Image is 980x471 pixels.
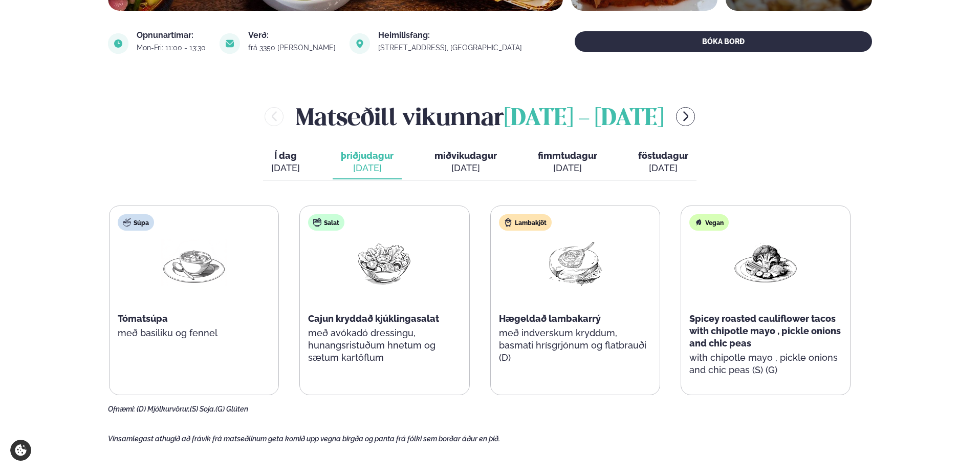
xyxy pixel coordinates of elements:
span: föstudagur [638,150,688,161]
span: [DATE] - [DATE] [504,108,664,130]
div: [DATE] [538,162,597,174]
p: með avókadó dressingu, hunangsristuðum hnetum og sætum kartöflum [308,327,461,364]
p: með basiliku og fennel [118,327,270,339]
span: Tómatsúpa [118,313,168,324]
img: Lamb-Meat.png [542,239,608,286]
div: [DATE] [271,162,300,174]
span: (G) Glúten [215,405,248,413]
span: Cajun kryddað kjúklingasalat [308,313,439,324]
button: fimmtudagur [DATE] [530,146,605,179]
div: Súpa [118,214,154,231]
span: fimmtudagur [538,150,597,161]
img: image alt [350,33,370,54]
div: Salat [308,214,344,231]
div: frá 3350 [PERSON_NAME] [248,44,337,52]
div: [DATE] [434,162,497,174]
img: Soup.png [161,239,227,286]
button: miðvikudagur [DATE] [426,146,505,179]
button: BÓKA BORÐ [575,31,872,52]
div: Vegan [689,214,729,231]
div: Lambakjöt [499,214,552,231]
img: image alt [220,33,240,54]
button: föstudagur [DATE] [630,146,696,179]
div: [DATE] [341,162,394,174]
a: link [378,42,524,54]
div: Mon-Fri: 11:00 - 13:30 [137,44,207,52]
div: Heimilisfang: [378,31,524,39]
div: Verð: [248,31,337,39]
div: [DATE] [638,162,688,174]
p: með indverskum kryddum, basmati hrísgrjónum og flatbrauði (D) [499,327,651,364]
img: Lamb.svg [504,218,512,227]
span: Ofnæmi: [108,405,135,413]
img: Vegan.png [733,239,798,286]
button: Í dag [DATE] [263,146,308,179]
img: Salad.png [352,239,417,286]
span: (D) Mjólkurvörur, [137,405,190,413]
button: menu-btn-right [676,107,695,126]
h2: Matseðill vikunnar [296,100,664,133]
span: miðvikudagur [434,150,497,161]
span: þriðjudagur [341,150,394,161]
button: menu-btn-left [265,107,284,126]
img: salad.svg [313,218,321,227]
span: Í dag [271,150,300,162]
span: Hægeldað lambakarrý [499,313,601,324]
span: (S) Soja, [190,405,215,413]
img: soup.svg [123,218,131,227]
p: with chipotle mayo , pickle onions and chic peas (S) (G) [689,352,842,376]
div: Opnunartímar: [137,31,207,39]
a: Cookie settings [10,440,31,461]
img: Vegan.svg [694,218,703,227]
span: Vinsamlegast athugið að frávik frá matseðlinum geta komið upp vegna birgða og panta frá fólki sem... [108,435,500,443]
button: þriðjudagur [DATE] [333,146,402,179]
span: Spicey roasted cauliflower tacos with chipotle mayo , pickle onions and chic peas [689,313,841,349]
img: image alt [108,33,128,54]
